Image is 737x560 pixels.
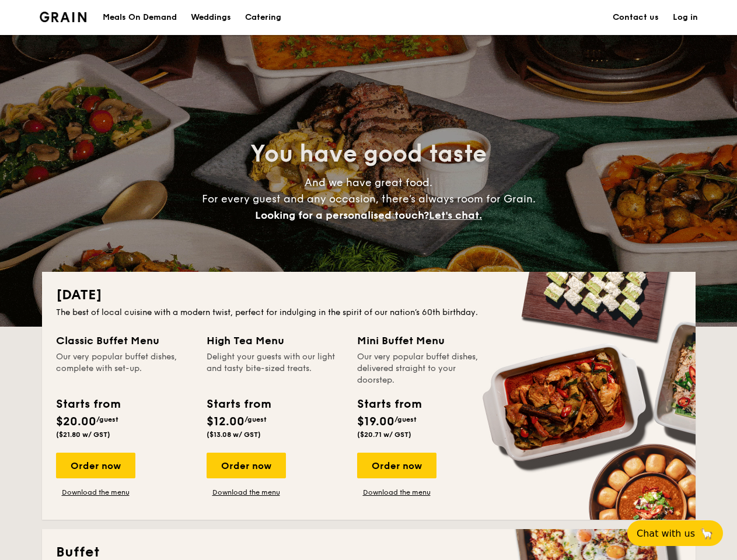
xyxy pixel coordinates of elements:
span: Let's chat. [429,209,482,222]
span: /guest [244,415,267,423]
a: Download the menu [357,488,436,497]
h2: [DATE] [56,286,682,304]
div: Order now [207,453,286,478]
div: Order now [357,453,436,478]
span: ($20.71 w/ GST) [357,430,411,439]
a: Download the menu [207,488,286,497]
div: Starts from [357,395,421,413]
a: Download the menu [56,488,135,497]
span: /guest [96,415,118,423]
span: ($13.08 w/ GST) [207,430,261,439]
div: High Tea Menu [207,332,343,349]
span: And we have great food. For every guest and any occasion, there’s always room for Grain. [202,176,536,222]
div: Our very popular buffet dishes, complete with set-up. [56,351,193,386]
div: Starts from [207,395,270,413]
span: You have good taste [250,140,487,168]
div: Mini Buffet Menu [357,332,494,349]
span: $20.00 [56,415,96,429]
span: $19.00 [357,415,394,429]
div: Order now [56,453,135,478]
span: $12.00 [207,415,244,429]
span: Looking for a personalised touch? [255,209,429,222]
span: ($21.80 w/ GST) [56,430,110,439]
div: Classic Buffet Menu [56,332,193,349]
img: Grain [40,12,87,22]
a: Logotype [40,12,87,22]
span: Chat with us [637,528,695,539]
span: 🦙 [700,527,714,540]
span: /guest [394,415,417,423]
div: Our very popular buffet dishes, delivered straight to your doorstep. [357,351,494,386]
div: Delight your guests with our light and tasty bite-sized treats. [207,351,343,386]
button: Chat with us🦙 [627,520,723,546]
div: The best of local cuisine with a modern twist, perfect for indulging in the spirit of our nation’... [56,307,682,318]
div: Starts from [56,395,120,413]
